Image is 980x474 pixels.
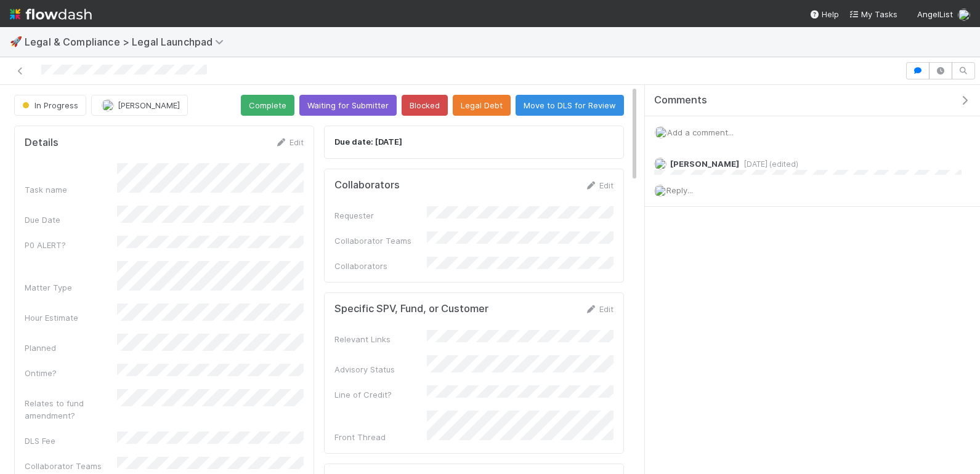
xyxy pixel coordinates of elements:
[20,100,78,110] span: In Progress
[25,183,117,196] div: Task name
[654,158,666,170] img: avatar_ba76ddef-3fd0-4be4-9bc3-126ad567fcd5.png
[14,95,86,116] button: In Progress
[25,281,117,294] div: Matter Type
[655,126,667,139] img: avatar_784ea27d-2d59-4749-b480-57d513651deb.png
[670,159,739,169] span: [PERSON_NAME]
[334,363,427,376] div: Advisory Status
[667,127,734,137] span: Add a comment...
[10,4,92,25] img: logo-inverted-e16ddd16eac7371096b0.svg
[585,180,614,190] a: Edit
[585,304,614,314] a: Edit
[241,95,294,116] button: Complete
[849,9,897,19] span: My Tasks
[25,460,117,472] div: Collaborator Teams
[334,209,427,222] div: Requester
[25,214,117,226] div: Due Date
[25,397,117,422] div: Relates to fund amendment?
[849,8,897,20] a: My Tasks
[739,159,798,169] span: [DATE] (edited)
[917,9,953,19] span: AngelList
[299,95,397,116] button: Waiting for Submitter
[25,36,230,48] span: Legal & Compliance > Legal Launchpad
[666,185,693,195] span: Reply...
[275,137,304,147] a: Edit
[334,333,427,345] div: Relevant Links
[516,95,624,116] button: Move to DLS for Review
[334,431,427,443] div: Front Thread
[334,388,427,401] div: Line of Credit?
[25,367,117,379] div: Ontime?
[402,95,448,116] button: Blocked
[334,260,427,272] div: Collaborators
[25,435,117,447] div: DLS Fee
[334,303,488,315] h5: Specific SPV, Fund, or Customer
[453,95,511,116] button: Legal Debt
[809,8,839,20] div: Help
[25,137,59,149] h5: Details
[654,185,666,197] img: avatar_784ea27d-2d59-4749-b480-57d513651deb.png
[334,235,427,247] div: Collaborator Teams
[334,179,400,191] h5: Collaborators
[334,137,402,147] strong: Due date: [DATE]
[25,311,117,324] div: Hour Estimate
[10,36,22,47] span: 🚀
[25,342,117,354] div: Planned
[25,239,117,251] div: P0 ALERT?
[654,94,707,106] span: Comments
[958,9,970,21] img: avatar_784ea27d-2d59-4749-b480-57d513651deb.png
